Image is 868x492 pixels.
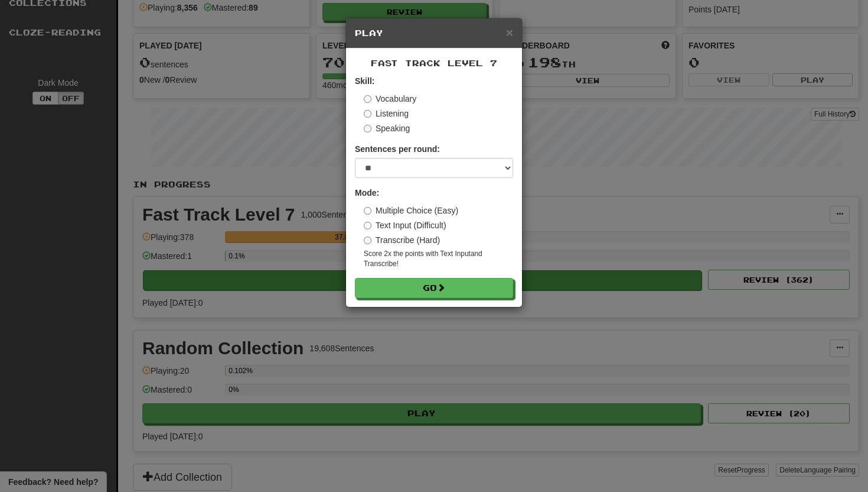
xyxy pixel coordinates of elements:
h5: Play [355,27,513,39]
span: Fast Track Level 7 [371,58,497,68]
input: Multiple Choice (Easy) [364,207,371,215]
span: × [506,25,513,39]
label: Listening [364,108,409,119]
label: Sentences per round: [355,143,440,155]
input: Vocabulary [364,95,371,103]
label: Text Input (Difficult) [364,219,446,231]
label: Transcribe (Hard) [364,234,440,246]
label: Speaking [364,122,410,134]
button: Go [355,278,513,298]
small: Score 2x the points with Text Input and Transcribe ! [364,249,513,269]
input: Text Input (Difficult) [364,222,371,229]
strong: Mode: [355,188,379,198]
input: Listening [364,110,371,118]
strong: Skill: [355,76,374,86]
label: Vocabulary [364,93,416,105]
input: Speaking [364,125,371,132]
button: Close [506,26,513,38]
label: Multiple Choice (Easy) [364,205,458,216]
input: Transcribe (Hard) [364,237,371,244]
